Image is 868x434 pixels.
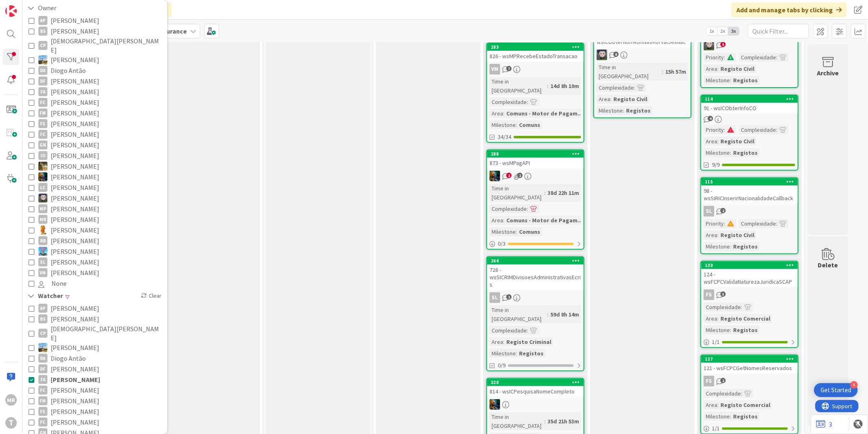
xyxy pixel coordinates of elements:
[51,303,99,314] span: [PERSON_NAME]
[704,303,741,312] div: Complexidade
[51,267,99,278] span: [PERSON_NAME]
[712,338,720,346] span: 1 / 1
[717,137,718,146] span: :
[38,236,47,245] div: RB
[490,412,544,430] div: Time in [GEOGRAPHIC_DATA]
[717,400,718,409] span: :
[38,66,47,75] div: DA
[701,262,798,287] div: 130124 - wsFCPCValidaNaturezaJuridicaSCAP
[731,76,760,85] div: Registos
[701,423,798,434] div: 1/1
[705,356,798,362] div: 127
[597,50,607,60] img: LS
[29,214,161,225] button: MR [PERSON_NAME]
[776,219,777,228] span: :
[51,235,99,246] span: [PERSON_NAME]
[821,386,851,394] div: Get Started
[29,26,161,36] button: BS [PERSON_NAME]
[704,137,717,146] div: Area
[51,353,86,364] span: Diogo Antão
[29,108,161,118] button: FM [PERSON_NAME]
[705,96,798,102] div: 114
[704,40,714,50] img: LS
[504,216,584,225] div: Comuns - Motor de Pagam...
[491,151,584,157] div: 288
[29,76,161,86] button: DF [PERSON_NAME]
[38,396,47,405] div: FM
[51,417,99,427] span: [PERSON_NAME]
[487,257,584,290] div: 264728 - wsSICRIMDivisoesAdministrativasEcris
[546,417,581,426] div: 35d 21h 53m
[51,54,99,65] span: [PERSON_NAME]
[490,64,500,75] div: VM
[624,106,653,115] div: Registos
[51,65,86,76] span: Diogo Antão
[490,120,516,129] div: Milestone
[38,130,47,139] div: FC
[29,235,161,246] button: RB [PERSON_NAME]
[51,214,99,225] span: [PERSON_NAME]
[487,43,584,61] div: 283826 - wsMPRecebeEstadoTransacao
[51,76,99,86] span: [PERSON_NAME]
[712,160,720,169] span: 9/9
[730,242,731,251] span: :
[817,68,839,78] div: Archive
[38,27,47,36] div: BS
[490,97,527,106] div: Complexidade
[704,76,730,85] div: Milestone
[718,137,756,146] div: Registo Civil
[701,337,798,347] div: 1/1
[29,140,161,150] button: GN [PERSON_NAME]
[486,43,584,143] a: 283826 - wsMPRecebeEstadoTransacaoVMTime in [GEOGRAPHIC_DATA]:14d 8h 10mComplexidade:Area:Comuns ...
[547,310,548,319] span: :
[731,242,760,251] div: Registos
[51,15,99,26] span: [PERSON_NAME]
[498,133,511,141] span: 34/34
[548,310,581,319] div: 59d 8h 14m
[38,364,47,373] div: DF
[490,227,516,236] div: Milestone
[490,399,500,410] img: JC
[490,109,503,118] div: Area
[503,109,504,118] span: :
[748,24,809,38] input: Quick Filter...
[490,326,527,335] div: Complexidade
[701,103,798,113] div: 91 - wsICObterInfoCO
[29,267,161,278] button: VM [PERSON_NAME]
[27,291,64,301] div: Watcher
[704,289,714,300] div: FS
[29,246,161,257] button: SF [PERSON_NAME]
[724,125,725,134] span: :
[704,206,714,217] div: SL
[704,219,724,228] div: Priority
[491,380,584,385] div: 320
[724,53,725,62] span: :
[730,412,731,421] span: :
[610,95,611,104] span: :
[708,116,713,121] span: 4
[29,65,161,76] button: DA Diogo Antão
[517,227,542,236] div: Comuns
[486,149,584,250] a: 288873 - wsMPagAPIJCTime in [GEOGRAPHIC_DATA]:38d 22h 11mComplexidade:Area:Comuns - Motor de Paga...
[720,208,726,213] span: 2
[516,120,517,129] span: :
[700,177,799,254] a: 11598 - wsSIRICInserirNacionalidadeCallbackSLPriority:Complexidade:Area:Registo CivilMilestone:Re...
[701,40,798,50] div: LS
[701,262,798,269] div: 130
[544,417,546,426] span: :
[701,355,798,373] div: 127121 - wsFCPCGetNomesReservados
[5,394,17,406] div: MR
[51,406,99,417] span: [PERSON_NAME]
[38,41,47,50] div: CP
[506,294,512,300] span: 1
[51,129,99,140] span: [PERSON_NAME]
[29,182,161,193] button: LC [PERSON_NAME]
[720,292,726,297] span: 3
[701,185,798,203] div: 98 - wsSIRICInserirNacionalidadeCallback
[38,407,47,416] div: FS
[701,363,798,373] div: 121 - wsFCPCGetNomesReservados
[701,95,798,103] div: 114
[704,242,730,251] div: Milestone
[29,36,161,54] button: CP [DEMOGRAPHIC_DATA][PERSON_NAME]
[634,83,635,92] span: :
